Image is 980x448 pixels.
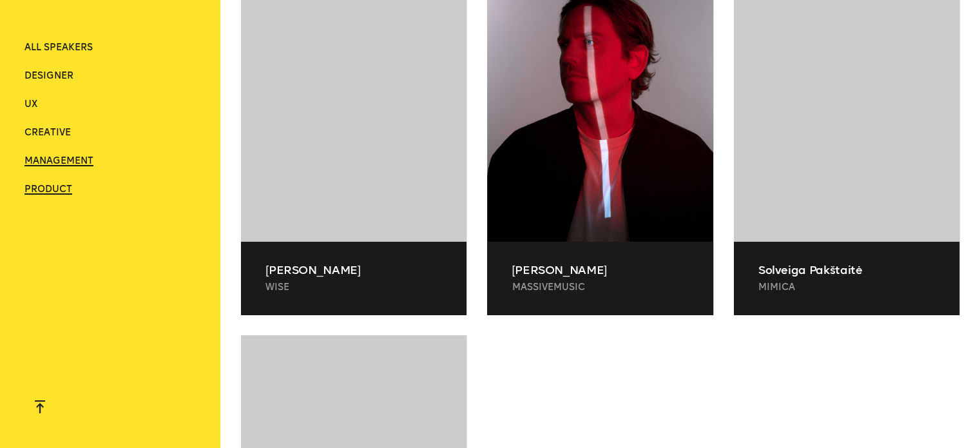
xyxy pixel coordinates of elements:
p: MassiveMusic [512,281,689,294]
span: ALL SPEAKERS [24,42,93,53]
p: Mimica [758,281,935,294]
span: Management [24,155,93,166]
span: Creative [24,127,71,138]
span: Designer [24,70,73,81]
p: [PERSON_NAME] [265,262,442,278]
p: Solveiga Pakštaitė [758,262,935,278]
p: Wise [265,281,442,294]
span: UX [24,99,37,110]
p: [PERSON_NAME] [512,262,689,278]
span: Product [24,184,72,195]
